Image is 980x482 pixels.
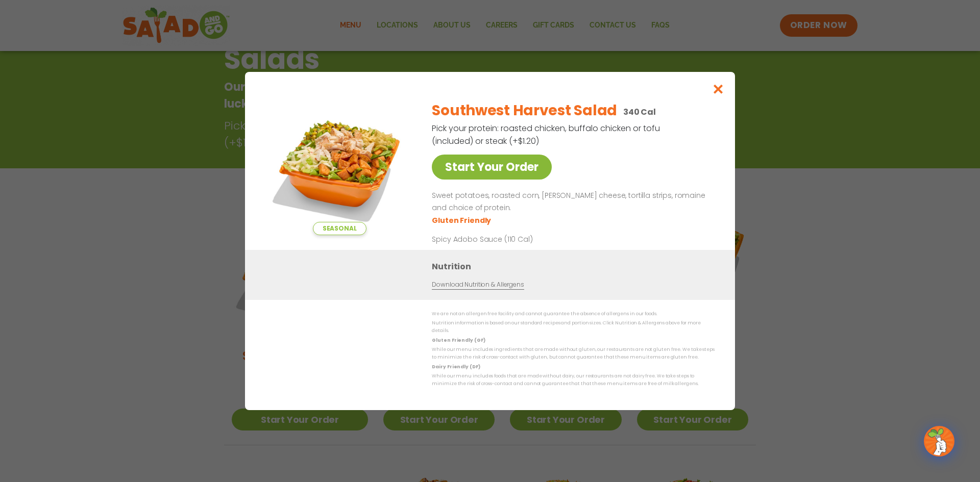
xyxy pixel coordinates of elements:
p: Sweet potatoes, roasted corn, [PERSON_NAME] cheese, tortilla strips, romaine and choice of protein. [432,190,710,214]
strong: Gluten Friendly (GF) [432,337,485,343]
img: wpChatIcon [925,427,953,455]
h3: Nutrition [432,260,720,273]
p: 340 Cal [623,106,656,118]
h2: Southwest Harvest Salad [432,100,617,121]
p: We are not an allergen free facility and cannot guarantee the absence of allergens in our foods. [432,310,715,318]
li: Gluten Friendly [432,215,493,226]
p: While our menu includes foods that are made without dairy, our restaurants are not dairy free. We... [432,372,715,388]
img: Featured product photo for Southwest Harvest Salad [268,92,411,235]
p: Spicy Adobo Sauce (110 Cal) [432,234,621,245]
span: Seasonal [313,222,366,235]
p: Pick your protein: roasted chicken, buffalo chicken or tofu (included) or steak (+$1.20) [432,122,661,147]
p: While our menu includes ingredients that are made without gluten, our restaurants are not gluten ... [432,346,715,362]
button: Close modal [702,72,735,106]
a: Start Your Order [432,155,552,180]
a: Download Nutrition & Allergens [432,280,524,290]
p: Nutrition information is based on our standard recipes and portion sizes. Click Nutrition & Aller... [432,319,715,335]
strong: Dairy Friendly (DF) [432,364,480,370]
